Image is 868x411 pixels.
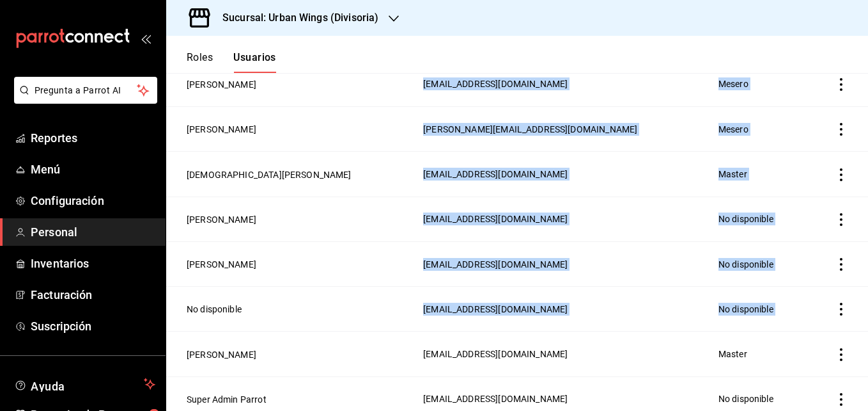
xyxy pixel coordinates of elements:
a: Pregunta a Parrot AI [9,93,157,106]
div: navigation tabs [187,51,276,73]
button: [PERSON_NAME] [187,348,256,361]
span: Reportes [31,129,155,147]
button: actions [835,258,848,271]
span: Facturación [31,286,155,303]
span: Master [718,349,747,359]
button: [PERSON_NAME] [187,213,256,226]
button: [PERSON_NAME] [187,78,256,91]
span: [EMAIL_ADDRESS][DOMAIN_NAME] [423,214,568,224]
td: No disponible [711,241,808,286]
button: Usuarios [233,51,276,73]
button: actions [835,303,848,316]
span: [EMAIL_ADDRESS][DOMAIN_NAME] [423,259,568,270]
span: Personal [31,223,155,241]
span: Configuración [31,192,155,209]
span: [EMAIL_ADDRESS][DOMAIN_NAME] [423,304,568,314]
span: Inventarios [31,255,155,272]
span: Pregunta a Parrot AI [35,84,137,97]
button: actions [835,213,848,226]
span: Master [718,169,747,179]
button: Roles [187,51,213,73]
span: Mesero [718,79,748,89]
button: No disponible [187,303,242,316]
span: [EMAIL_ADDRESS][DOMAIN_NAME] [423,349,568,359]
span: Mesero [718,124,748,134]
h3: Sucursal: Urban Wings (Divisoria) [212,10,378,26]
td: No disponible [711,287,808,332]
span: Suscripción [31,318,155,335]
span: [EMAIL_ADDRESS][DOMAIN_NAME] [423,169,568,179]
td: No disponible [711,197,808,241]
button: Pregunta a Parrot AI [14,77,157,104]
button: actions [835,348,848,361]
button: [DEMOGRAPHIC_DATA][PERSON_NAME] [187,168,352,181]
button: [PERSON_NAME] [187,258,256,271]
button: [PERSON_NAME] [187,123,256,136]
span: Menú [31,161,155,178]
span: [PERSON_NAME][EMAIL_ADDRESS][DOMAIN_NAME] [423,124,637,134]
button: actions [835,168,848,181]
span: [EMAIL_ADDRESS][DOMAIN_NAME] [423,79,568,89]
button: actions [835,78,848,91]
button: open_drawer_menu [141,33,151,44]
button: actions [835,393,848,406]
span: [EMAIL_ADDRESS][DOMAIN_NAME] [423,394,568,404]
button: actions [835,123,848,136]
button: Super Admin Parrot [187,393,267,406]
span: Ayuda [31,376,139,392]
